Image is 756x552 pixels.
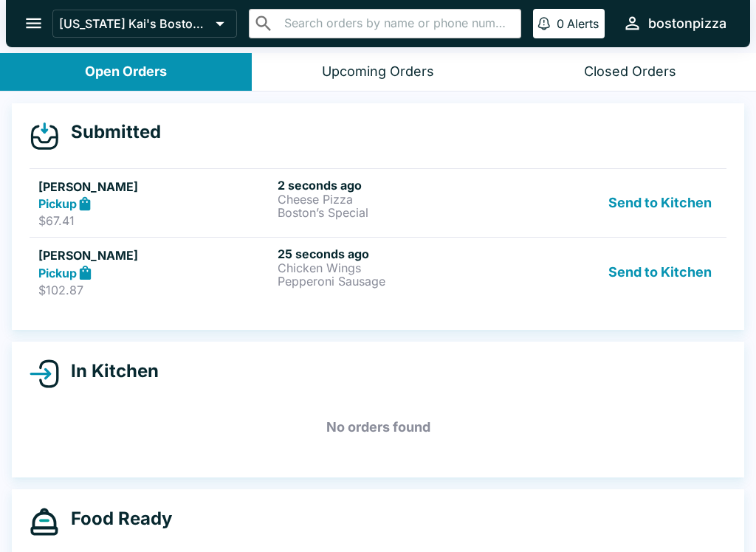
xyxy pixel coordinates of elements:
h4: In Kitchen [59,360,159,382]
strong: Pickup [38,196,77,211]
p: $102.87 [38,283,272,297]
h6: 2 seconds ago [278,178,511,193]
div: Closed Orders [584,63,676,80]
h6: 25 seconds ago [278,246,511,261]
h5: [PERSON_NAME] [38,246,272,264]
h4: Food Ready [59,508,172,530]
h5: [PERSON_NAME] [38,178,272,196]
p: Pepperoni Sausage [278,275,511,288]
input: Search orders by name or phone number [280,13,515,34]
h4: Submitted [59,121,161,143]
p: Boston’s Special [278,206,511,219]
button: bostonpizza [616,7,732,39]
button: Send to Kitchen [602,246,718,297]
h5: No orders found [30,401,726,454]
a: [PERSON_NAME]Pickup$67.412 seconds agoCheese PizzaBoston’s SpecialSend to Kitchen [30,168,726,238]
p: $67.41 [38,213,272,228]
div: bostonpizza [648,15,726,32]
a: [PERSON_NAME]Pickup$102.8725 seconds agoChicken WingsPepperoni SausageSend to Kitchen [30,237,726,306]
p: Chicken Wings [278,261,511,275]
strong: Pickup [38,266,77,280]
button: [US_STATE] Kai's Boston Pizza [52,10,237,38]
div: Upcoming Orders [322,63,434,80]
p: Cheese Pizza [278,193,511,206]
p: 0 [557,16,564,31]
p: [US_STATE] Kai's Boston Pizza [59,16,210,31]
button: Send to Kitchen [602,178,718,229]
button: open drawer [15,4,52,42]
div: Open Orders [85,63,167,80]
p: Alerts [567,16,599,31]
